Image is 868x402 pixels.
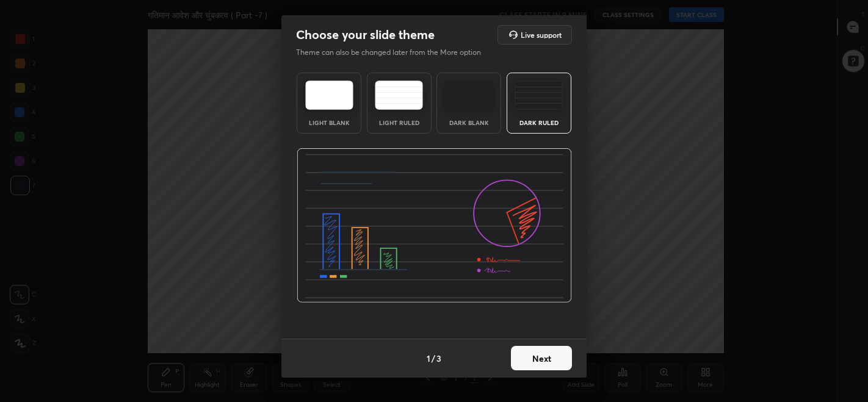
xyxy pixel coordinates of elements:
p: Theme can also be changed later from the More option [296,47,494,58]
div: Dark Ruled [515,120,563,126]
img: darkTheme.f0cc69e5.svg [445,81,493,110]
img: darkRuledThemeBanner.864f114c.svg [297,148,572,303]
img: darkRuledTheme.de295e13.svg [515,81,563,110]
h4: 1 [427,352,430,365]
div: Light Ruled [375,120,424,126]
h2: Choose your slide theme [296,27,435,43]
h5: Live support [521,31,562,38]
div: Light Blank [305,120,353,126]
h4: 3 [436,352,441,365]
img: lightRuledTheme.5fabf969.svg [375,81,423,110]
button: Next [511,346,572,370]
div: Dark Blank [444,120,493,126]
img: lightTheme.e5ed3b09.svg [305,81,353,110]
h4: / [432,352,435,365]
